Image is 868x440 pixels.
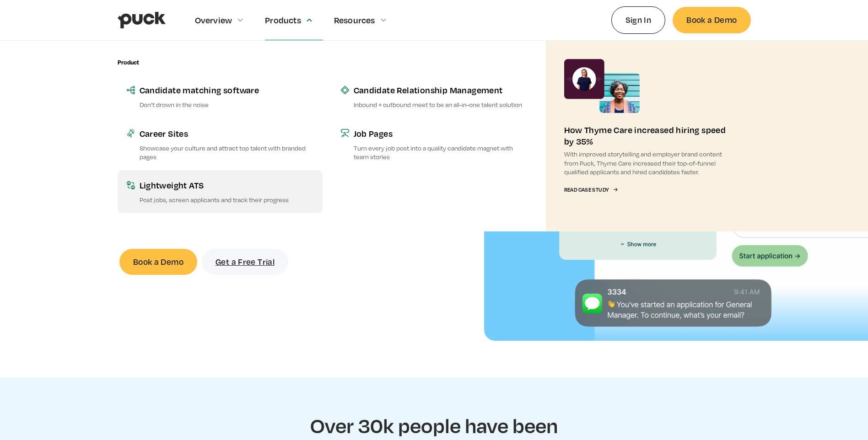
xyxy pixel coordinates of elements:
[119,249,197,275] a: Book a Demo
[202,249,288,275] a: Get a Free Trial
[334,15,375,25] div: Resources
[140,128,313,139] div: Career Sites
[118,170,323,213] a: Lightweight ATSPost jobs, screen applicants and track their progress
[118,118,323,170] a: Career SitesShowcase your culture and attract top talent with branded pages
[564,187,609,193] div: Read Case Study
[332,118,537,170] a: Job PagesTurn every job post into a quality candidate magnet with team stories
[332,75,537,118] a: Candidate Relationship ManagementInbound + outbound meet to be an all-in-one talent solution
[564,150,733,176] p: With improved storytelling and employer brand content from Puck, Thyme Care increased their top-o...
[673,7,750,33] a: Book a Demo
[140,179,313,191] div: Lightweight ATS
[546,41,751,231] a: How Thyme Care increased hiring speed by 35%With improved storytelling and employer brand content...
[564,124,733,147] div: How Thyme Care increased hiring speed by 35%
[118,59,139,66] div: Product
[354,144,528,161] p: Turn every job post into a quality candidate magnet with team stories
[140,84,313,96] div: Candidate matching software
[140,195,313,204] p: Post jobs, screen applicants and track their progress
[118,75,323,118] a: Candidate matching softwareDon’t drown in the noise
[354,84,528,96] div: Candidate Relationship Management
[354,100,528,109] p: Inbound + outbound meet to be an all-in-one talent solution
[611,6,666,33] a: Sign In
[354,128,528,139] div: Job Pages
[140,100,313,109] p: Don’t drown in the noise
[265,15,301,25] div: Products
[140,144,313,161] p: Showcase your culture and attract top talent with branded pages
[195,15,232,25] div: Overview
